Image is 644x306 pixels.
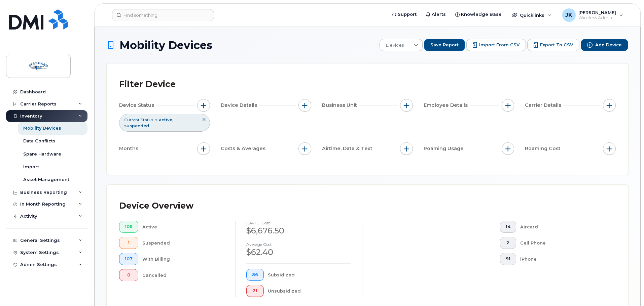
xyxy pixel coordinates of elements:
span: active [159,117,173,122]
span: 86 [252,272,258,277]
button: Import from CSV [466,39,526,51]
div: Cell Phone [520,237,605,249]
button: 106 [119,221,138,233]
span: Carrier Details [525,102,563,109]
span: Add Device [595,42,622,48]
span: 21 [252,288,258,294]
span: 106 [125,224,133,229]
span: 107 [125,256,133,262]
span: Mobility Devices [119,39,212,51]
span: Device Details [221,102,259,109]
button: 14 [500,221,516,233]
button: Export to CSV [527,39,579,51]
span: Costs & Averages [221,145,267,152]
span: 1 [125,240,133,246]
span: 91 [506,256,510,262]
span: Save Report [430,42,459,48]
button: 91 [500,253,516,265]
span: is [154,117,157,123]
span: Device Status [119,102,156,109]
span: 2 [506,240,510,246]
div: $62.40 [246,247,351,258]
div: iPhone [520,253,605,265]
button: Add Device [581,39,628,51]
button: Save Report [424,39,465,51]
span: 0 [125,272,133,278]
div: Subsidized [268,269,352,281]
div: Device Overview [119,197,193,215]
h4: [DATE] cost [246,221,351,225]
button: 107 [119,253,138,265]
button: 86 [246,269,264,281]
div: Aircard [520,221,605,233]
button: 1 [119,237,138,249]
div: Filter Device [119,76,176,93]
button: 2 [500,237,516,249]
span: Devices [380,39,410,51]
button: 0 [119,269,138,281]
span: Airtime, Data & Text [322,145,374,152]
span: Import from CSV [479,42,520,48]
span: Business Unit [322,102,359,109]
span: suspended [124,123,149,128]
h4: Average cost [246,242,351,247]
span: Current Status [124,117,153,123]
span: Employee Details [424,102,470,109]
span: Roaming Cost [525,145,563,152]
div: With Billing [142,253,225,265]
span: 14 [506,224,510,229]
div: $6,676.50 [246,225,351,236]
div: Unsubsidized [268,285,352,297]
span: Months [119,145,140,152]
button: 21 [246,285,264,297]
div: Active [142,221,225,233]
div: Cancelled [142,269,225,281]
span: Roaming Usage [424,145,466,152]
div: Suspended [142,237,225,249]
span: Export to CSV [540,42,573,48]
